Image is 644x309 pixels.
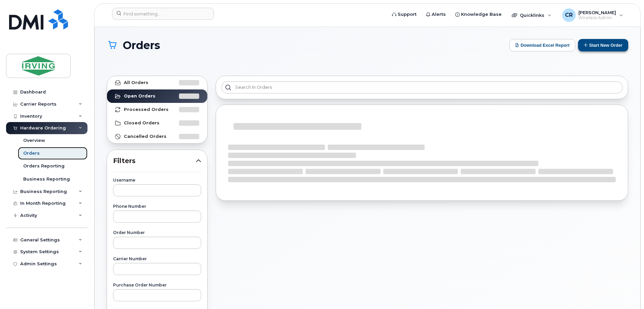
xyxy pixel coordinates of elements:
[107,130,207,143] a: Cancelled Orders
[107,89,207,103] a: Open Orders
[221,81,622,93] input: Search in orders
[107,116,207,130] a: Closed Orders
[509,39,575,51] button: Download Excel Report
[124,120,159,126] strong: Closed Orders
[124,93,155,99] strong: Open Orders
[123,39,160,51] span: Orders
[113,156,196,166] span: Filters
[124,80,148,85] strong: All Orders
[124,134,167,139] strong: Cancelled Orders
[124,107,169,112] strong: Processed Orders
[113,204,201,208] label: Phone Number
[113,257,201,261] label: Carrier Number
[113,178,201,182] label: Username
[113,231,201,235] label: Order Number
[107,103,207,116] a: Processed Orders
[107,76,207,89] a: All Orders
[113,283,201,287] label: Purchase Order Number
[578,39,628,51] button: Start New Order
